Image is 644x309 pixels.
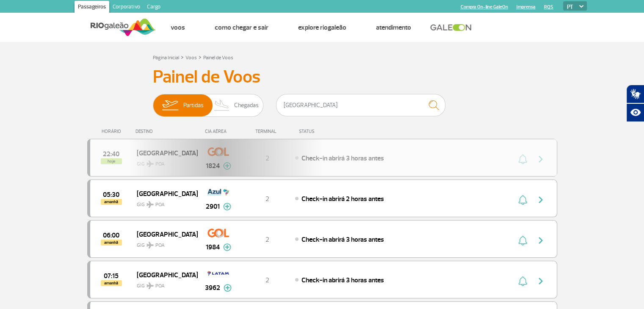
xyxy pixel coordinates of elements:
[197,129,240,134] div: CIA AÉREA
[181,52,184,62] a: >
[109,1,144,14] a: Corporativo
[215,23,268,32] a: Como chegar e sair
[210,94,235,116] img: slider-desembarque
[171,23,185,32] a: Voos
[101,280,122,286] span: amanhã
[301,195,384,203] span: Check-in abrirá 2 horas antes
[223,203,231,210] img: mais-info-painel-voo.svg
[298,23,346,32] a: Explore RIOgaleão
[103,232,119,238] span: 2025-08-26 06:00:00
[146,201,154,208] img: destiny_airplane.svg
[206,201,220,212] span: 2901
[137,237,191,249] span: GIG
[153,66,492,88] h3: Painel de Voos
[137,188,191,199] span: [GEOGRAPHIC_DATA]
[276,94,445,116] input: Voo, cidade ou cia aérea
[626,85,644,103] button: Abrir tradutor de língua de sinais.
[536,235,546,246] img: seta-direita-painel-voo.svg
[155,201,165,209] span: POA
[144,1,164,14] a: Cargo
[223,243,231,251] img: mais-info-painel-voo.svg
[376,23,411,32] a: Atendimento
[153,55,179,61] a: Página Inicial
[517,4,536,10] a: Imprensa
[205,283,220,293] span: 3962
[104,273,119,279] span: 2025-08-26 07:15:00
[301,276,384,284] span: Check-in abrirá 3 horas antes
[626,85,644,122] div: Plugin de acessibilidade da Hand Talk.
[518,235,527,246] img: sino-painel-voo.svg
[101,240,122,246] span: amanhã
[224,284,232,292] img: mais-info-painel-voo.svg
[137,278,191,290] span: GIG
[103,192,119,198] span: 2025-08-26 05:30:00
[183,94,204,116] span: Partidas
[265,195,269,203] span: 2
[234,94,259,116] span: Chegadas
[155,282,165,290] span: POA
[461,4,508,10] a: Compra On-line GaleOn
[544,4,553,10] a: RQS
[146,282,154,289] img: destiny_airplane.svg
[518,276,527,286] img: sino-painel-voo.svg
[146,242,154,248] img: destiny_airplane.svg
[199,52,202,62] a: >
[301,235,384,244] span: Check-in abrirá 3 horas antes
[536,276,546,286] img: seta-direita-painel-voo.svg
[157,94,183,116] img: slider-embarque
[295,129,364,134] div: STATUS
[265,235,269,244] span: 2
[536,195,546,205] img: seta-direita-painel-voo.svg
[75,1,109,14] a: Passageiros
[240,129,295,134] div: TERMINAL
[135,129,197,134] div: DESTINO
[626,103,644,122] button: Abrir recursos assistivos.
[155,242,165,249] span: POA
[518,195,527,205] img: sino-painel-voo.svg
[137,229,191,240] span: [GEOGRAPHIC_DATA]
[265,276,269,284] span: 2
[90,129,136,134] div: HORÁRIO
[137,269,191,280] span: [GEOGRAPHIC_DATA]
[137,196,191,209] span: GIG
[101,199,122,205] span: amanhã
[203,55,233,61] a: Painel de Voos
[206,242,220,252] span: 1984
[185,55,197,61] a: Voos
